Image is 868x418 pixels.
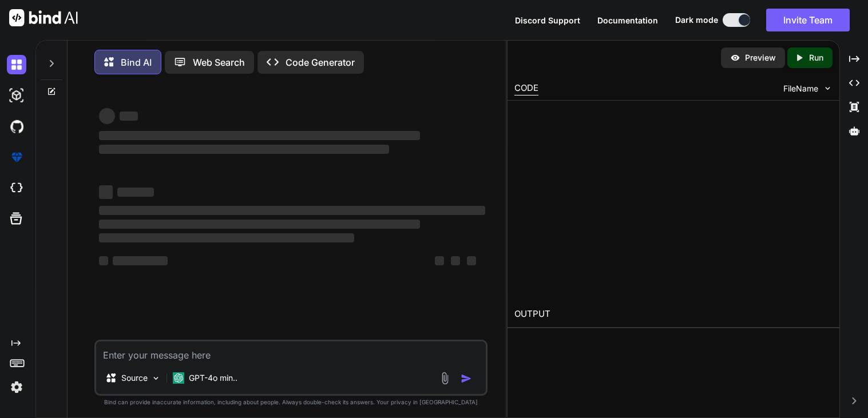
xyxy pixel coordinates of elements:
[173,372,184,384] img: GPT-4o mini
[783,83,818,94] span: FileName
[9,9,78,26] img: Bind AI
[7,148,26,167] img: premium
[121,55,152,69] p: Bind AI
[7,377,26,397] img: settings
[99,256,108,265] span: ‌
[461,373,472,384] img: icon
[151,373,161,383] img: Pick Models
[597,15,658,25] span: Documentation
[766,9,850,31] button: Invite Team
[113,256,168,265] span: ‌
[7,86,26,105] img: darkAi-studio
[515,14,580,26] button: Discord Support
[438,372,451,385] img: attachment
[597,14,658,26] button: Documentation
[99,233,354,242] span: ‌
[508,301,839,328] h2: OUTPUT
[286,55,355,69] p: Code Generator
[809,52,823,63] p: Run
[99,185,113,199] span: ‌
[515,15,580,25] span: Discord Support
[117,188,154,197] span: ‌
[121,372,148,384] p: Source
[193,55,245,69] p: Web Search
[467,256,476,265] span: ‌
[823,83,833,93] img: chevron down
[94,398,487,407] p: Bind can provide inaccurate information, including about people. Always double-check its answers....
[99,220,419,229] span: ‌
[99,206,485,215] span: ‌
[99,145,389,154] span: ‌
[675,14,718,26] span: Dark mode
[7,55,26,74] img: darkChat
[99,131,419,140] span: ‌
[7,117,26,136] img: githubDark
[7,178,26,198] img: cloudideIcon
[189,372,237,384] p: GPT-4o min..
[435,256,444,265] span: ‌
[514,82,538,95] div: CODE
[745,52,776,63] p: Preview
[99,108,115,124] span: ‌
[120,112,138,121] span: ‌
[451,256,460,265] span: ‌
[730,53,740,63] img: preview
